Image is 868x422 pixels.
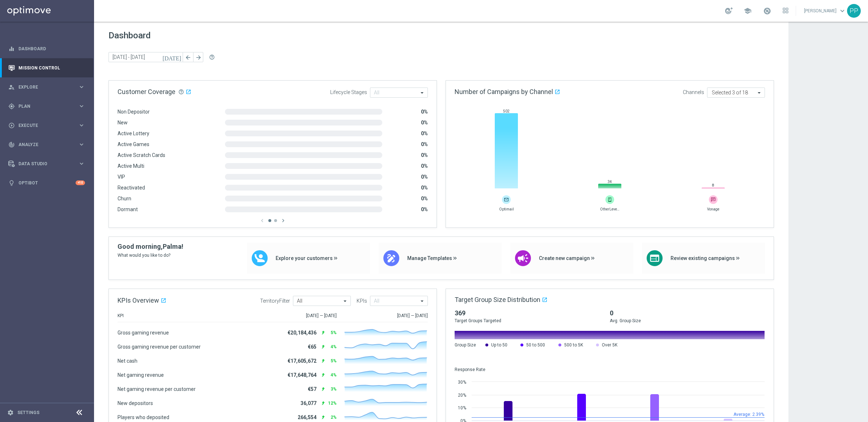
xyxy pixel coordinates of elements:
span: Execute [18,123,78,128]
div: Mission Control [8,58,85,77]
i: keyboard_arrow_right [78,84,85,90]
a: Mission Control [18,58,85,77]
span: Plan [18,104,78,108]
i: keyboard_arrow_right [78,160,85,167]
div: Explore [8,84,78,90]
button: Data Studio keyboard_arrow_right [8,161,85,167]
div: +10 [76,180,85,185]
a: Optibot [18,173,76,192]
i: settings [7,409,14,416]
i: play_circle_outline [8,122,15,129]
i: keyboard_arrow_right [78,122,85,129]
button: gps_fixed Plan keyboard_arrow_right [8,103,85,109]
div: PP [847,4,861,18]
i: equalizer [8,46,15,52]
button: Mission Control [8,65,85,71]
div: Plan [8,103,78,110]
button: play_circle_outline Execute keyboard_arrow_right [8,123,85,128]
button: equalizer Dashboard [8,46,85,52]
span: school [744,7,752,15]
span: Analyze [18,142,78,147]
span: Explore [18,85,78,89]
button: person_search Explore keyboard_arrow_right [8,84,85,90]
i: lightbulb [8,180,15,186]
button: track_changes Analyze keyboard_arrow_right [8,142,85,148]
span: Data Studio [18,162,78,166]
div: Data Studio [8,161,78,167]
span: keyboard_arrow_down [838,7,846,15]
button: lightbulb Optibot +10 [8,180,85,186]
div: Analyze [8,141,78,148]
i: gps_fixed [8,103,15,110]
a: Settings [17,410,39,415]
a: [PERSON_NAME]keyboard_arrow_down [803,5,847,16]
i: keyboard_arrow_right [78,103,85,110]
div: Execute [8,122,78,129]
i: person_search [8,84,15,90]
a: Dashboard [18,39,85,58]
div: Dashboard [8,39,85,58]
div: Optibot [8,173,85,192]
i: keyboard_arrow_right [78,141,85,148]
i: track_changes [8,141,15,148]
